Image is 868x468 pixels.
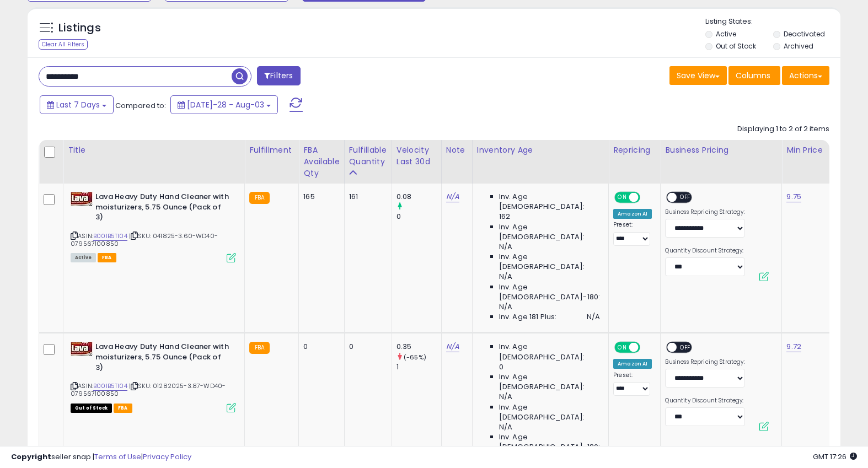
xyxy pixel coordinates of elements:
[499,392,512,402] span: N/A
[613,359,652,369] div: Amazon AI
[397,192,441,202] div: 0.08
[115,100,166,111] span: Compared to:
[737,124,829,135] div: Displaying 1 to 2 of 2 items
[93,232,127,241] a: B00IB5TI04
[728,66,780,85] button: Columns
[639,343,656,352] span: OFF
[446,341,459,352] a: N/A
[499,342,600,362] span: Inv. Age [DEMOGRAPHIC_DATA]:
[499,212,510,222] span: 162
[499,282,600,302] span: Inv. Age [DEMOGRAPHIC_DATA]-180:
[446,191,459,202] a: N/A
[249,144,294,156] div: Fulfillment
[665,208,745,216] label: Business Repricing Strategy:
[677,193,695,202] span: OFF
[71,381,226,398] span: | SKU: 01282025-3.87-WD40-079567100850
[665,247,745,255] label: Quantity Discount Strategy:
[499,402,600,422] span: Inv. Age [DEMOGRAPHIC_DATA]:
[71,192,93,206] img: 518vh1Q8xpL._SL40_.jpg
[499,372,600,392] span: Inv. Age [DEMOGRAPHIC_DATA]:
[68,144,240,156] div: Title
[249,342,270,354] small: FBA
[404,353,426,362] small: (-65%)
[716,29,736,39] label: Active
[665,397,745,405] label: Quantity Discount Strategy:
[716,41,756,51] label: Out of Stock
[257,66,300,85] button: Filters
[71,253,96,262] span: All listings currently available for purchase on Amazon
[499,252,600,272] span: Inv. Age [DEMOGRAPHIC_DATA]:
[499,192,600,212] span: Inv. Age [DEMOGRAPHIC_DATA]:
[349,342,383,352] div: 0
[71,192,236,261] div: ASIN:
[397,342,441,352] div: 0.35
[71,342,236,411] div: ASIN:
[94,451,141,462] a: Terms of Use
[39,39,88,50] div: Clear All Filters
[665,144,777,156] div: Business Pricing
[613,221,652,246] div: Preset:
[665,358,745,366] label: Business Repricing Strategy:
[143,451,191,462] a: Privacy Policy
[446,144,468,156] div: Note
[303,144,339,179] div: FBA Available Qty
[114,404,132,413] span: FBA
[639,193,656,202] span: OFF
[397,362,441,372] div: 1
[813,451,857,462] span: 2025-08-11 17:26 GMT
[784,41,813,51] label: Archived
[587,312,600,322] span: N/A
[249,192,270,204] small: FBA
[349,192,383,202] div: 161
[187,99,264,110] span: [DATE]-28 - Aug-03
[786,191,801,202] a: 9.75
[784,29,825,39] label: Deactivated
[677,343,695,352] span: OFF
[98,253,116,262] span: FBA
[615,343,629,352] span: ON
[93,381,127,391] a: B00IB5TI04
[615,193,629,202] span: ON
[170,95,278,114] button: [DATE]-28 - Aug-03
[786,341,801,352] a: 9.72
[349,144,387,168] div: Fulfillable Quantity
[71,232,218,248] span: | SKU: 041825-3.60-WD40-079567100850
[499,422,512,432] span: N/A
[782,66,829,85] button: Actions
[499,242,512,252] span: N/A
[499,302,512,312] span: N/A
[303,192,335,202] div: 165
[705,17,840,27] p: Listing States:
[397,144,437,168] div: Velocity Last 30d
[499,312,557,322] span: Inv. Age 181 Plus:
[613,209,652,219] div: Amazon AI
[499,432,600,452] span: Inv. Age [DEMOGRAPHIC_DATA]-180:
[736,70,770,81] span: Columns
[11,452,191,462] div: seller snap | |
[40,95,114,114] button: Last 7 Days
[499,272,512,282] span: N/A
[71,342,93,356] img: 518vh1Q8xpL._SL40_.jpg
[58,20,101,36] h5: Listings
[786,144,843,156] div: Min Price
[56,99,100,110] span: Last 7 Days
[669,66,727,85] button: Save View
[397,212,441,222] div: 0
[613,144,656,156] div: Repricing
[499,222,600,242] span: Inv. Age [DEMOGRAPHIC_DATA]:
[303,342,335,352] div: 0
[95,342,229,375] b: Lava Heavy Duty Hand Cleaner with moisturizers, 5.75 Ounce (Pack of 3)
[477,144,604,156] div: Inventory Age
[95,192,229,225] b: Lava Heavy Duty Hand Cleaner with moisturizers, 5.75 Ounce (Pack of 3)
[613,372,652,396] div: Preset:
[71,404,112,413] span: All listings that are currently out of stock and unavailable for purchase on Amazon
[11,451,51,462] strong: Copyright
[499,362,503,372] span: 0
